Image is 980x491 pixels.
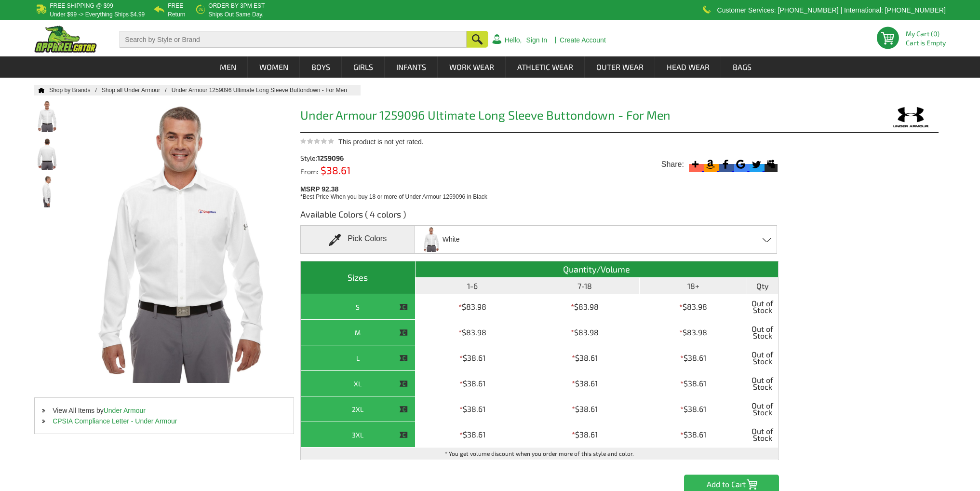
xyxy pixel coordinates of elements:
[35,405,294,416] li: View All Items by
[416,345,530,371] td: $38.61
[734,158,747,171] svg: Google Bookmark
[719,158,732,171] svg: Facebook
[399,380,408,388] img: This item is CLOSEOUT!
[168,12,185,17] p: Return
[416,278,530,294] th: 1-6
[300,56,341,78] a: Boys
[640,345,747,371] td: $38.61
[506,56,584,78] a: Athletic Wear
[300,193,487,200] span: *Best Price When you buy 18 or more of Under Armour 1259096 in Black
[385,56,437,78] a: Infants
[300,208,779,225] h3: Available Colors ( 4 colors )
[704,158,717,171] svg: Amazon
[301,448,779,460] td: * You get volume discount when you order more of this style and color.
[689,158,702,171] svg: More
[750,348,775,368] span: Out of Stock
[656,56,721,78] a: Head Wear
[399,328,408,337] img: This item is CLOSEOUT!
[661,160,684,169] span: Share:
[747,278,778,294] th: Qty
[34,176,60,207] img: Under Armour 1259096 Ultimate Long Sleeve Buttondown - For Men
[416,371,530,396] td: $38.61
[120,31,467,48] input: Search by Style or Brand
[530,422,640,448] td: $38.61
[750,322,775,342] span: Out of Stock
[300,155,421,162] div: Style:
[102,87,172,94] a: Shop all Under Armour
[640,396,747,422] td: $38.61
[560,37,606,43] a: Create Account
[168,2,183,9] b: Free
[722,56,763,78] a: Bags
[49,87,102,94] a: Shop by Brands
[640,320,747,345] td: $83.98
[906,40,946,46] span: Cart is Empty
[530,396,640,422] td: $38.61
[416,422,530,448] td: $38.61
[443,231,460,248] span: White
[399,431,408,439] img: This item is CLOSEOUT!
[53,417,177,425] a: CPSIA Compliance Letter - Under Armour
[300,138,334,144] img: This product is not yet rated.
[416,396,530,422] td: $38.61
[399,354,408,363] img: This item is CLOSEOUT!
[906,30,942,37] li: My Cart (0)
[303,429,413,441] div: 3XL
[208,12,265,17] p: ships out same day.
[530,371,640,396] td: $38.61
[438,56,505,78] a: Work Wear
[585,56,655,78] a: Outer Wear
[342,56,384,78] a: Girls
[717,7,946,13] p: Customer Services: [PHONE_NUMBER] | International: [PHONE_NUMBER]
[421,227,441,252] img: White
[300,109,779,124] h1: Under Armour 1259096 Ultimate Long Sleeve Buttondown - For Men
[530,278,640,294] th: 7-18
[318,164,350,176] span: $38.61
[750,424,775,445] span: Out of Stock
[317,154,344,162] span: 1259096
[416,261,779,278] th: Quantity/Volume
[750,158,763,171] svg: Twitter
[884,105,938,130] img: Under Armour
[248,56,299,78] a: Women
[300,225,415,254] div: Pick Colors
[50,2,113,9] b: Free Shipping @ $99
[300,183,783,201] div: MSRP 92.38
[338,138,424,146] span: This product is not yet rated.
[640,422,747,448] td: $38.61
[765,158,778,171] svg: Myspace
[750,373,775,394] span: Out of Stock
[172,87,357,94] a: Under Armour 1259096 Ultimate Long Sleeve Buttondown - For Men
[416,320,530,345] td: $83.98
[303,403,413,415] div: 2XL
[750,399,775,419] span: Out of Stock
[303,327,413,339] div: M
[530,294,640,320] td: $83.98
[303,301,413,313] div: S
[209,56,247,78] a: Men
[301,261,416,294] th: Sizes
[303,378,413,390] div: XL
[416,294,530,320] td: $83.98
[34,138,60,170] img: Under Armour 1259096 Ultimate Long Sleeve Buttondown - For Men
[526,37,547,43] a: Sign In
[399,303,408,312] img: This item is CLOSEOUT!
[530,320,640,345] td: $83.98
[104,407,146,414] a: Under Armour
[303,352,413,364] div: L
[34,26,97,53] img: ApparelGator
[640,294,747,320] td: $83.98
[50,12,145,17] p: under $99 -> everything ships $4.99
[300,166,421,175] div: From:
[505,37,522,43] a: Hello,
[750,297,775,317] span: Out of Stock
[34,100,60,132] img: Under Armour 1259096 Ultimate Long Sleeve Buttondown - For Men
[208,2,265,9] b: Order by 3PM EST
[530,345,640,371] td: $38.61
[640,371,747,396] td: $38.61
[640,278,747,294] th: 18+
[399,405,408,414] img: This item is CLOSEOUT!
